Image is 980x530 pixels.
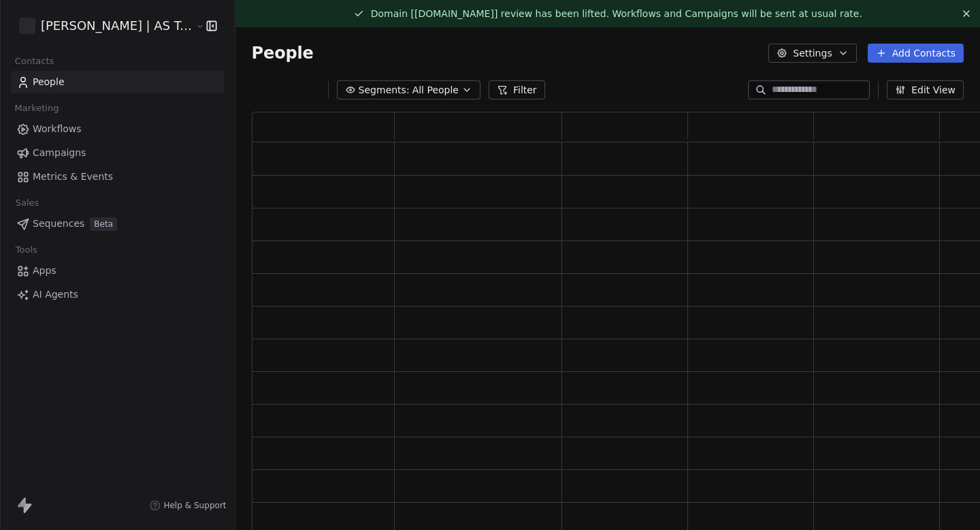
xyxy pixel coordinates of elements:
span: Workflows [33,122,82,136]
button: [PERSON_NAME] | AS Treinamentos [16,14,186,37]
a: Apps [11,260,224,282]
span: [PERSON_NAME] | AS Treinamentos [41,17,193,35]
span: Apps [33,264,56,278]
span: Campaigns [33,146,86,160]
button: Add Contacts [868,44,964,63]
span: Segments: [359,83,410,97]
span: People [33,75,65,89]
span: Marketing [9,98,65,119]
span: AI Agents [33,287,78,302]
a: Workflows [11,118,224,140]
span: People [252,43,314,63]
span: Help & Support [163,500,226,511]
button: Filter [489,80,545,99]
a: Campaigns [11,142,224,164]
a: Help & Support [150,500,226,511]
a: SequencesBeta [11,213,224,235]
span: Sales [10,193,45,213]
a: AI Agents [11,283,224,306]
a: Metrics & Events [11,166,224,188]
span: Beta [90,217,117,231]
span: All People [412,83,459,97]
a: People [11,71,224,93]
button: Edit View [887,80,964,99]
span: Contacts [9,51,60,72]
button: Settings [768,44,856,63]
span: Domain [[DOMAIN_NAME]] review has been lifted. Workflows and Campaigns will be sent at usual rate. [371,8,862,19]
span: Sequences [33,217,84,231]
span: Tools [10,240,43,260]
span: Metrics & Events [33,170,113,184]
